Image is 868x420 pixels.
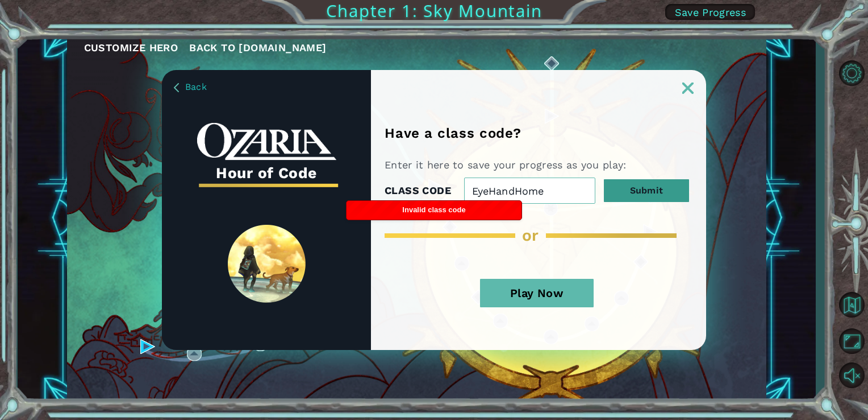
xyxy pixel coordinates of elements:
[480,279,594,307] button: Play Now
[197,160,336,186] h3: Hour of Code
[174,83,179,92] img: BackArrow_Dusk.png
[228,225,306,303] img: SpiritLandReveal.png
[385,125,525,141] h1: Have a class code?
[522,226,539,245] span: or
[604,179,689,202] button: Submit
[402,205,465,214] span: Invalid class code
[197,123,336,160] img: whiteOzariaWordmark.png
[682,83,694,94] img: ExitButton_Dusk.png
[385,182,451,199] label: CLASS CODE
[185,81,207,92] span: Back
[385,158,631,172] p: Enter it here to save your progress as you play:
